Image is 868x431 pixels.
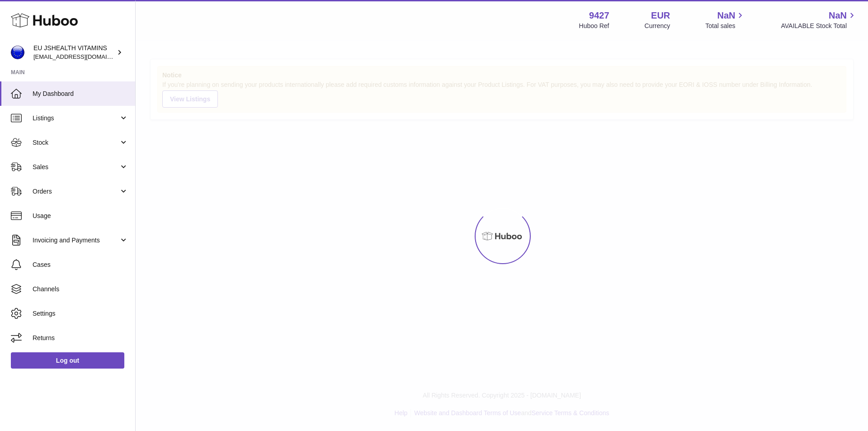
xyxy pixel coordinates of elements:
[33,309,128,318] span: Settings
[33,260,128,269] span: Cases
[33,44,115,61] div: EU JSHEALTH VITAMINS
[705,9,745,30] a: NaN Total sales
[33,53,133,60] span: [EMAIL_ADDRESS][DOMAIN_NAME]
[829,9,847,22] span: NaN
[705,22,745,30] span: Total sales
[11,46,24,59] img: internalAdmin-9427@internal.huboo.com
[645,22,670,30] div: Currency
[781,22,857,30] span: AVAILABLE Stock Total
[33,114,119,123] span: Listings
[33,334,128,342] span: Returns
[11,352,124,369] a: Log out
[33,285,128,294] span: Channels
[33,138,119,147] span: Stock
[33,212,128,220] span: Usage
[33,187,119,196] span: Orders
[33,90,128,98] span: My Dashboard
[589,9,609,22] strong: 9427
[781,9,857,30] a: NaN AVAILABLE Stock Total
[33,163,119,171] span: Sales
[651,9,670,22] strong: EUR
[579,22,609,30] div: Huboo Ref
[33,236,119,245] span: Invoicing and Payments
[717,9,735,22] span: NaN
